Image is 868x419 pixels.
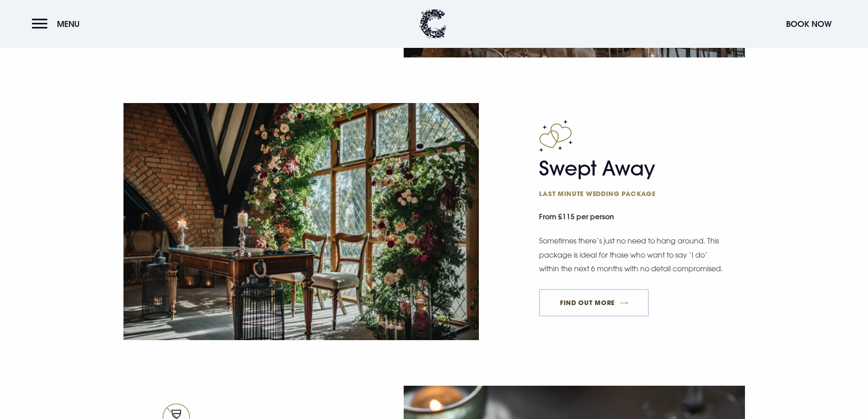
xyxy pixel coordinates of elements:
[539,156,717,198] h2: Swept Away
[539,120,572,152] img: Block icon
[781,14,836,34] button: Book Now
[539,289,649,316] a: FIND OUT MORE
[539,189,717,198] span: Last minute wedding package
[57,19,80,29] span: Menu
[539,234,726,275] p: Sometimes there’s just no need to hang around. This package is ideal for those who want to say ‘I...
[32,14,84,34] button: Menu
[123,103,479,340] img: Ceremony table beside an arched window at a Wedding Venue Northern Ireland
[419,9,447,39] img: Clandeboye Lodge
[539,207,745,228] small: From £115 per person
